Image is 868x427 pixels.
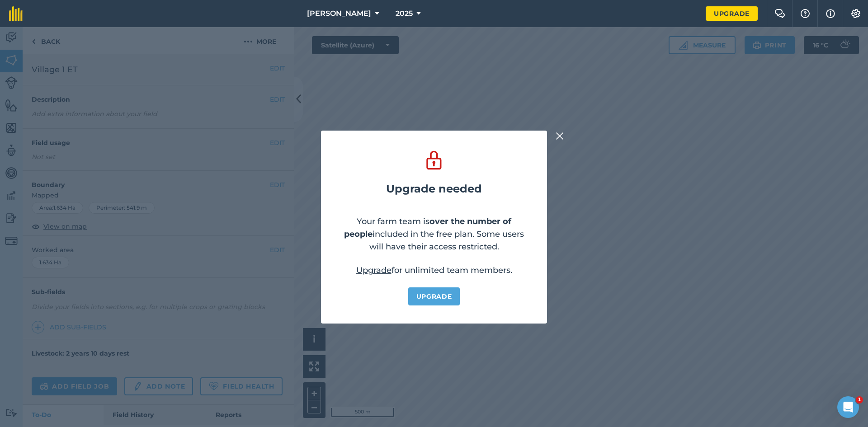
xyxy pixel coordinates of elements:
a: Upgrade [408,287,460,305]
img: A question mark icon [800,9,811,18]
span: 1 [856,396,863,404]
img: fieldmargin Logo [9,6,23,21]
img: A cog icon [850,9,861,18]
img: svg+xml;base64,PHN2ZyB4bWxucz0iaHR0cDovL3d3dy53My5vcmcvMjAwMC9zdmciIHdpZHRoPSIxNyIgaGVpZ2h0PSIxNy... [826,8,835,19]
a: Upgrade [356,265,392,275]
span: 2025 [396,8,413,19]
h2: Upgrade needed [386,183,482,195]
span: [PERSON_NAME] [307,8,371,19]
p: Your farm team is included in the free plan. Some users will have their access restricted. [339,215,529,253]
p: for unlimited team members. [356,264,512,277]
iframe: Intercom live chat [837,396,859,418]
img: svg+xml;base64,PHN2ZyB4bWxucz0iaHR0cDovL3d3dy53My5vcmcvMjAwMC9zdmciIHdpZHRoPSIyMiIgaGVpZ2h0PSIzMC... [556,131,564,141]
img: Two speech bubbles overlapping with the left bubble in the forefront [774,9,785,18]
a: Upgrade [706,6,758,21]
